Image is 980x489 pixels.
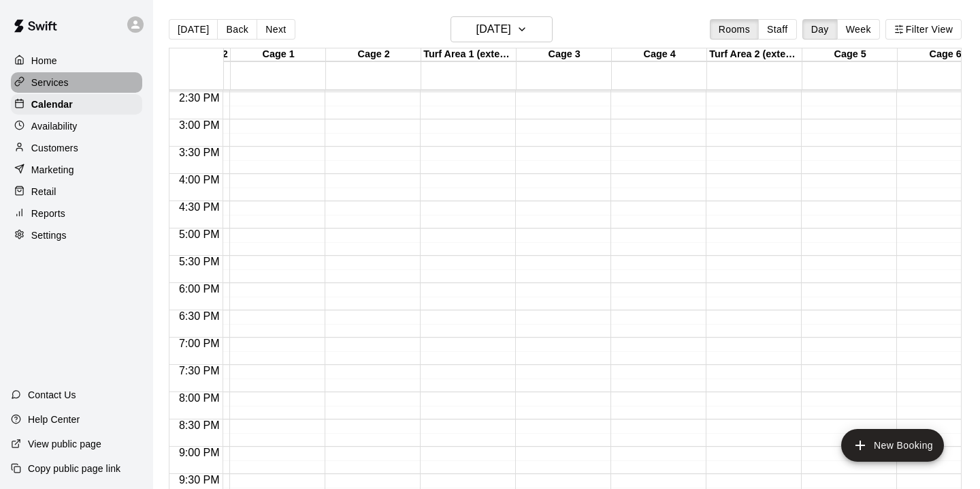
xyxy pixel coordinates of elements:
p: Settings [31,228,67,242]
span: 4:30 PM [176,201,223,213]
div: Turf Area 2 (extension) [707,48,802,61]
div: Cage 3 [517,48,612,61]
span: 8:00 PM [176,392,223,404]
div: Cage 5 [802,48,898,61]
span: 4:00 PM [176,174,223,186]
a: Retail [11,181,142,202]
span: 6:00 PM [176,283,223,295]
button: Day [802,19,838,40]
div: Cage 2 [326,48,421,61]
p: Customers [31,141,78,155]
span: 7:30 PM [176,365,223,376]
span: 5:30 PM [176,256,223,267]
button: add [841,429,944,462]
span: 7:00 PM [176,338,223,349]
span: 3:30 PM [176,147,223,158]
p: Availability [31,119,78,133]
span: 5:00 PM [176,228,223,240]
p: Help Center [28,413,80,426]
h6: [DATE] [476,20,511,39]
span: 9:30 PM [176,474,223,486]
span: 6:30 PM [176,310,223,322]
p: Services [31,76,69,89]
a: Availability [11,116,142,136]
a: Settings [11,225,142,246]
button: Filter View [885,19,962,40]
a: Customers [11,138,142,158]
a: Calendar [11,94,142,115]
button: Week [837,19,880,40]
p: Marketing [31,163,74,177]
button: [DATE] [451,16,553,42]
p: Home [31,54,57,68]
span: 8:30 PM [176,419,223,431]
div: Turf Area 1 (extension) [421,48,517,61]
button: [DATE] [169,19,218,40]
a: Services [11,72,142,93]
div: Cage 1 [231,48,326,61]
span: 3:00 PM [176,119,223,131]
button: Back [217,19,257,40]
p: View public page [28,437,101,451]
button: Staff [758,19,797,40]
p: Copy public page link [28,462,120,475]
a: Reports [11,203,142,224]
div: Cage 4 [612,48,707,61]
p: Contact Us [28,388,76,402]
a: Marketing [11,160,142,180]
p: Reports [31,207,65,220]
a: Home [11,50,142,71]
span: 9:00 PM [176,447,223,458]
button: Rooms [710,19,759,40]
button: Next [257,19,295,40]
p: Retail [31,185,56,198]
span: 2:30 PM [176,92,223,104]
p: Calendar [31,98,73,111]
